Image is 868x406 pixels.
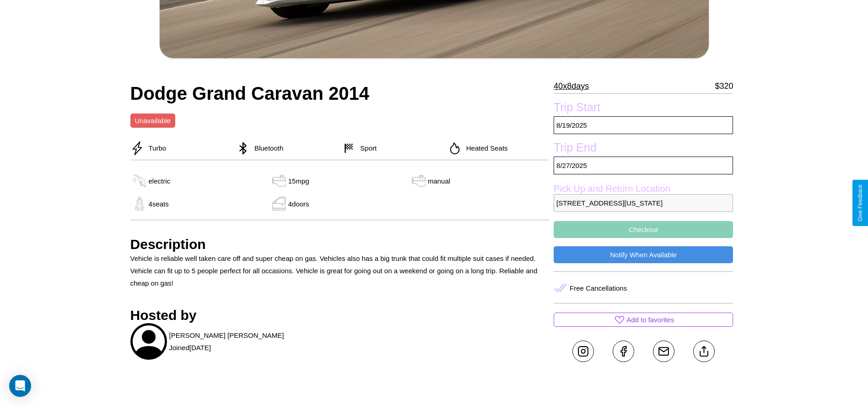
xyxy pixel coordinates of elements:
[554,101,733,116] label: Trip Start
[270,174,288,188] img: gas
[410,174,428,188] img: gas
[149,175,171,187] p: electric
[169,341,211,354] p: Joined [DATE]
[428,175,450,187] p: manual
[130,83,550,104] h2: Dodge Grand Caravan 2014
[554,141,733,157] label: Trip End
[462,142,508,154] p: Heated Seats
[130,174,149,188] img: gas
[570,282,627,294] p: Free Cancellations
[130,237,550,252] h3: Description
[288,198,309,210] p: 4 doors
[250,142,283,154] p: Bluetooth
[144,142,167,154] p: Turbo
[554,194,733,212] p: [STREET_ADDRESS][US_STATE]
[9,375,31,397] div: Open Intercom Messenger
[715,79,733,93] p: $ 320
[554,246,733,263] button: Notify When Available
[130,197,149,211] img: gas
[554,79,589,93] p: 40 x 8 days
[135,114,171,127] p: Unavailable
[554,157,733,174] p: 8 / 27 / 2025
[857,184,863,222] div: Give Feedback
[288,175,309,187] p: 15 mpg
[626,314,674,326] p: Add to favorites
[130,252,550,289] p: Vehicle is reliable well taken care off and super cheap on gas. Vehicles also has a big trunk tha...
[554,221,733,238] button: Checkout
[554,184,733,194] label: Pick Up and Return Location
[169,329,284,341] p: [PERSON_NAME] [PERSON_NAME]
[130,308,550,323] h3: Hosted by
[356,142,377,154] p: Sport
[149,198,169,210] p: 4 seats
[554,116,733,134] p: 8 / 19 / 2025
[270,197,288,211] img: gas
[554,313,733,327] button: Add to favorites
